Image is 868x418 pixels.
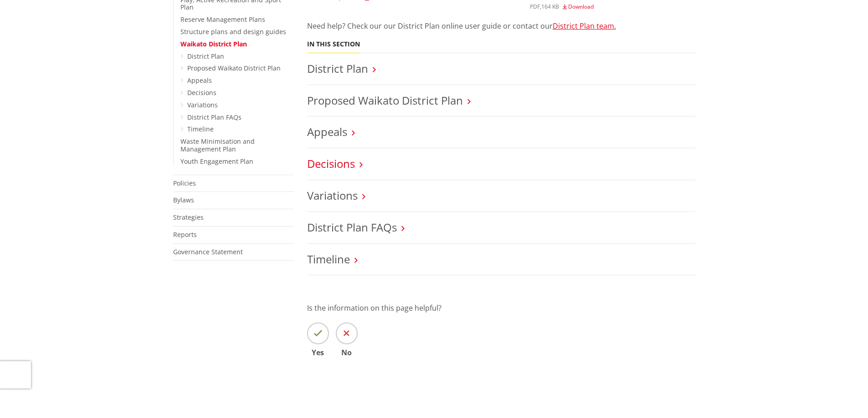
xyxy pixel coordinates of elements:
[307,188,358,203] a: Variations
[187,76,212,85] a: Appeals
[187,113,241,121] a: District Plan FAQs
[173,179,196,187] a: Policies
[187,125,214,133] a: Timeline
[180,157,253,166] a: Youth Engagement Plan
[530,4,695,10] div: ,
[307,61,368,76] a: District Plan
[336,349,358,356] span: No
[826,380,859,413] iframe: Messenger Launcher
[187,52,224,60] a: District Plan
[187,88,216,97] a: Decisions
[541,3,559,10] span: 164 KB
[180,15,265,24] a: Reserve Management Plans
[307,93,463,108] a: Proposed Waikato District Plan
[180,40,247,48] a: Waikato District Plan
[173,213,204,222] a: Strategies
[307,349,329,356] span: Yes
[307,252,350,267] a: Timeline
[187,101,218,109] a: Variations
[180,137,255,153] a: Waste Minimisation and Management Plan
[307,20,695,31] p: Need help? Check our our District Plan online user guide or contact our
[530,3,540,10] span: pdf
[307,156,355,171] a: Decisions
[173,230,197,239] a: Reports
[180,27,286,36] a: Structure plans and design guides
[568,3,594,10] span: Download
[307,124,347,139] a: Appeals
[173,196,194,204] a: Bylaws
[307,302,695,313] p: Is the information on this page helpful?
[187,64,281,72] a: Proposed Waikato District Plan
[307,40,360,48] h5: In this section
[173,247,243,256] a: Governance Statement
[553,21,616,31] a: District Plan team.
[307,220,397,235] a: District Plan FAQs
